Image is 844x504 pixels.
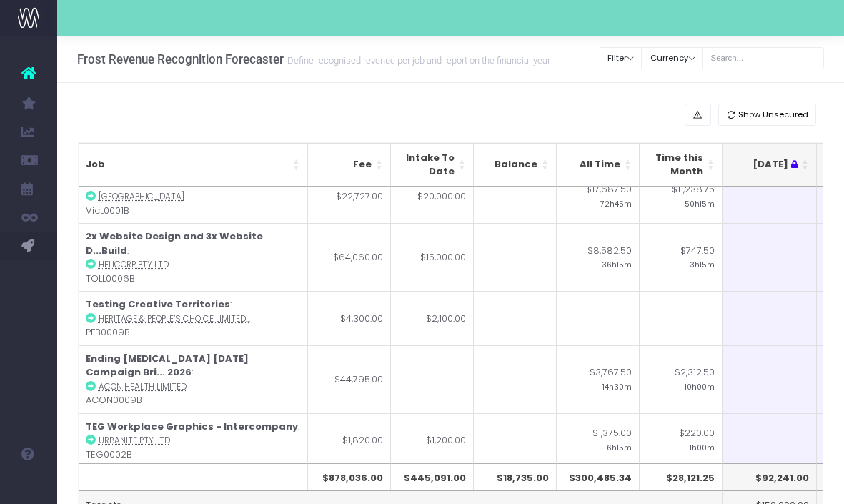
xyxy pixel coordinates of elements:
th: Fee: activate to sort column ascending [308,143,391,187]
td: $4,300.00 [308,291,391,345]
small: 1h00m [690,440,715,453]
abbr: Helicorp Pty Ltd [99,259,169,270]
th: $445,091.00 [391,463,474,490]
td: : TOLL0006B [79,223,308,291]
td: $20,000.00 [391,169,474,223]
td: $1,375.00 [557,413,640,468]
input: Search... [702,47,824,69]
td: $1,820.00 [308,413,391,468]
th: Job: activate to sort column ascending [79,143,308,187]
abbr: Urbanite Pty Ltd [99,435,170,446]
abbr: Vic Lake [99,191,184,202]
td: $44,795.00 [308,345,391,413]
th: Intake To Date: activate to sort column ascending [391,143,474,187]
button: Show Unsecured [718,104,817,126]
td: $3,767.50 [557,345,640,413]
th: $300,485.34 [557,463,640,490]
td: $2,312.50 [640,345,723,413]
small: 50h15m [685,197,715,209]
td: $747.50 [640,223,723,291]
td: $2,100.00 [391,291,474,345]
th: All Time: activate to sort column ascending [557,143,640,187]
th: $18,735.00 [474,463,557,490]
th: $878,036.00 [308,463,391,490]
small: 72h45m [600,197,632,209]
td: : PFB0009B [79,291,308,345]
img: images/default_profile_image.png [18,475,39,497]
button: Currency [642,47,703,69]
td: $17,687.50 [557,169,640,223]
th: $28,121.25 [640,463,723,490]
small: Define recognised revenue per job and report on the financial year [284,52,550,66]
th: Balance: activate to sort column ascending [474,143,557,187]
td: : TEG0002B [79,413,308,468]
small: 6h15m [607,440,632,453]
th: Time this Month: activate to sort column ascending [640,143,723,187]
td: $11,238.75 [640,169,723,223]
td: $1,200.00 [391,413,474,468]
small: 3h15m [690,257,715,270]
th: $92,241.00 [723,463,817,490]
th: Jun 25 : activate to sort column ascending [723,143,817,187]
h3: Frost Revenue Recognition Forecaster [77,52,550,66]
td: $15,000.00 [391,223,474,291]
button: Filter [600,47,642,69]
td: $220.00 [640,413,723,468]
strong: Testing Creative Territories [86,297,230,311]
abbr: ACON Health Limited [99,381,187,392]
span: Show Unsecured [738,109,808,121]
td: : ACON0009B [79,345,308,413]
small: 36h15m [602,257,632,270]
td: $64,060.00 [308,223,391,291]
small: 14h30m [602,380,632,392]
strong: Ending [MEDICAL_DATA] [DATE] Campaign Bri... 2026 [86,352,249,380]
abbr: Heritage & People’s Choice Limited [99,313,250,325]
td: $22,727.00 [308,169,391,223]
strong: TEG Workplace Graphics - Intercompany [86,420,298,433]
small: 10h00m [685,380,715,392]
strong: 2x Website Design and 3x Website D...Build [86,229,263,257]
td: : VicL0001B [79,169,308,223]
td: $8,582.50 [557,223,640,291]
